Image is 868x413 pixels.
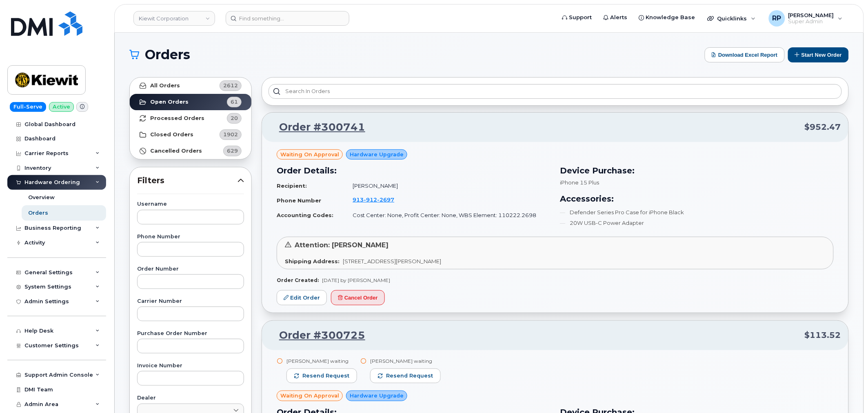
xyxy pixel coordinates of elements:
[137,331,244,336] label: Purchase Order Number
[286,369,357,383] button: Resend request
[137,363,244,369] label: Invoice Number
[269,328,365,343] a: Order #300725
[137,266,244,272] label: Order Number
[560,209,834,216] li: Defender Series Pro Case for iPhone Black
[560,179,599,186] span: iPhone 15 Plus
[788,47,849,62] button: Start New Order
[353,196,394,203] span: 913
[560,219,834,227] li: 20W USB-C Power Adapter
[343,258,441,264] span: [STREET_ADDRESS][PERSON_NAME]
[137,234,244,240] label: Phone Number
[331,290,385,305] button: Cancel Order
[560,164,834,177] h3: Device Purchase:
[231,114,238,122] span: 20
[137,175,238,187] span: Filters
[345,179,550,193] td: [PERSON_NAME]
[137,395,244,401] label: Dealer
[223,131,238,138] span: 1902
[370,357,441,364] div: [PERSON_NAME] waiting
[130,110,251,127] a: Processed Orders20
[386,372,433,380] span: Resend request
[269,84,842,99] input: Search in orders
[137,299,244,304] label: Carrier Number
[377,196,394,203] span: 2697
[277,164,551,177] h3: Order Details:
[150,148,202,154] strong: Cancelled Orders
[832,377,862,407] iframe: Messenger Launcher
[150,82,180,89] strong: All Orders
[285,258,340,264] strong: Shipping Address:
[805,329,841,341] span: $113.52
[353,196,404,203] a: 9139122697
[130,78,251,94] a: All Orders2612
[280,151,339,158] span: Waiting On Approval
[130,127,251,143] a: Closed Orders1902
[277,182,307,189] strong: Recipient:
[137,202,244,207] label: Username
[560,193,834,205] h3: Accessories:
[227,147,238,155] span: 629
[130,94,251,110] a: Open Orders61
[364,196,377,203] span: 912
[277,290,327,305] a: Edit Order
[350,151,404,158] span: Hardware Upgrade
[277,212,333,218] strong: Accounting Codes:
[370,369,441,383] button: Resend request
[350,392,404,400] span: Hardware Upgrade
[269,120,365,135] a: Order #300741
[231,98,238,106] span: 61
[345,208,550,222] td: Cost Center: None, Profit Center: None, WBS Element: 110222.2698
[280,392,339,400] span: Waiting On Approval
[130,143,251,159] a: Cancelled Orders629
[145,49,190,61] span: Orders
[150,99,189,105] strong: Open Orders
[277,197,321,204] strong: Phone Number
[322,277,390,283] span: [DATE] by [PERSON_NAME]
[150,115,204,122] strong: Processed Orders
[295,241,388,249] span: Attention: [PERSON_NAME]
[705,47,785,62] button: Download Excel Report
[286,357,357,364] div: [PERSON_NAME] waiting
[805,121,841,133] span: $952.47
[223,82,238,89] span: 2612
[150,131,193,138] strong: Closed Orders
[277,277,319,283] strong: Order Created:
[302,372,349,380] span: Resend request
